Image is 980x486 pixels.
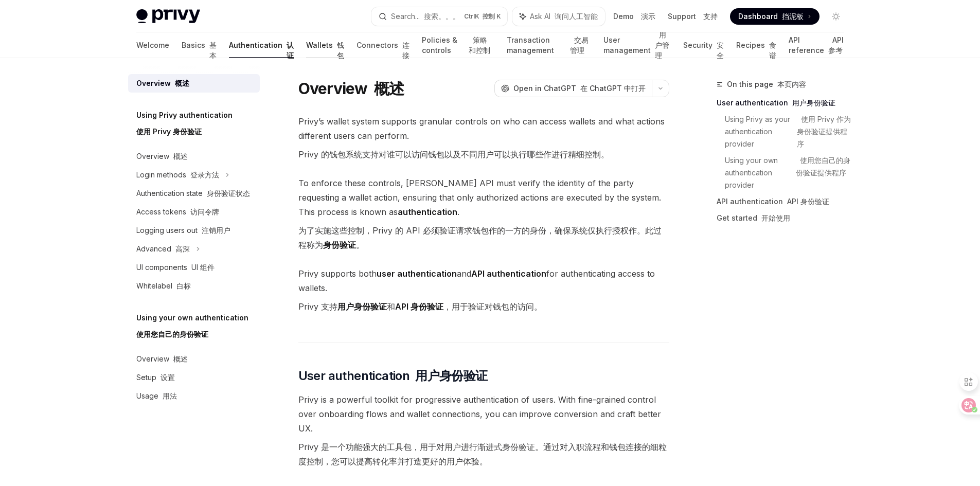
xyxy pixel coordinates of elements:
[128,184,260,203] a: Authentication state 身份验证状态
[191,263,215,272] font: UI 组件
[769,41,776,60] font: 食谱
[725,152,852,193] a: Using your own authentication provider 使用您自己的身份验证提供程序
[128,368,260,387] a: Setup 设置
[371,7,507,26] button: Search... 搜索。。。CtrlK 控制 K
[136,312,248,345] h5: Using your own authentication
[128,203,260,221] a: Access tokens 访问令牌
[298,114,669,166] span: Privy’s wallet system supports granular controls on who can access wallets and what actions diffe...
[402,41,409,60] font: 连接
[513,83,646,94] span: Open in ChatGPT
[136,330,208,338] font: 使用您自己的身份验证
[173,152,188,160] font: 概述
[828,8,844,25] button: Toggle dark mode
[298,301,542,312] font: Privy 支持 和 ，用于验证对钱包的访问。
[738,11,804,22] span: Dashboard
[136,371,175,384] div: Setup
[136,243,190,255] div: Advanced
[398,207,457,217] strong: authentication
[136,261,215,274] div: UI components
[136,127,202,136] font: 使用 Privy 身份验证
[175,79,189,87] font: 概述
[555,12,598,21] font: 询问人工智能
[173,354,188,363] font: 概述
[128,350,260,368] a: Overview 概述
[136,206,219,218] div: Access tokens
[613,11,655,22] a: Demo 演示
[229,33,294,58] a: Authentication 认证
[182,33,217,58] a: Basics 基本
[512,7,605,26] button: Ask AI 询问人工智能
[374,79,404,98] font: 概述
[176,281,191,290] font: 白标
[483,12,501,20] font: 控制 K
[464,12,501,21] span: Ctrl K
[202,226,230,235] font: 注销用户
[828,35,844,55] font: API 参考
[570,35,589,55] font: 交易管理
[337,301,387,312] strong: 用户身份验证
[287,41,294,60] font: 认证
[357,33,409,58] a: Connectors 连接
[603,33,671,58] a: User management 用户管理
[323,240,356,250] strong: 身份验证
[422,33,494,58] a: Policies & controls 策略和控制
[424,12,460,21] font: 搜索。。。
[128,147,260,166] a: Overview 概述
[128,387,260,405] a: Usage 用法
[136,224,230,237] div: Logging users out
[163,391,177,400] font: 用法
[128,277,260,295] a: Whitelabel 白标
[298,176,669,256] span: To enforce these controls, [PERSON_NAME] API must verify the identity of the party requesting a w...
[298,79,404,98] h1: Overview
[494,80,652,97] button: Open in ChatGPT 在 ChatGPT 中打开
[136,353,188,365] div: Overview
[797,115,851,148] font: 使用 Privy 作为身份验证提供程序
[507,33,592,58] a: Transaction management 交易管理
[471,268,546,279] strong: API authentication
[136,77,189,89] div: Overview
[469,35,490,55] font: 策略和控制
[136,9,200,24] img: light logo
[306,33,344,58] a: Wallets 钱包
[175,244,190,253] font: 高深
[717,193,852,210] a: API authentication API 身份验证
[730,8,819,25] a: Dashboard 挡泥板
[298,149,609,159] font: Privy 的钱包系统支持对谁可以访问钱包以及不同用户可以执行哪些作进行精细控制。
[727,78,806,91] span: On this page
[717,41,724,60] font: 安全
[298,266,669,318] span: Privy supports both and for authenticating access to wallets.
[136,33,169,58] a: Welcome
[190,207,219,216] font: 访问令牌
[580,84,646,93] font: 在 ChatGPT 中打开
[792,98,835,107] font: 用户身份验证
[136,109,233,142] h5: Using Privy authentication
[136,169,219,181] div: Login methods
[668,11,718,22] a: Support 支持
[641,12,655,21] font: 演示
[298,392,669,473] span: Privy is a powerful toolkit for progressive authentication of users. With fine-grained control ov...
[136,187,250,200] div: Authentication state
[377,268,457,279] strong: user authentication
[128,258,260,277] a: UI components UI 组件
[787,197,829,206] font: API 身份验证
[337,41,344,60] font: 钱包
[415,368,487,383] font: 用户身份验证
[190,170,219,179] font: 登录方法
[717,210,852,226] a: Get started 开始使用
[298,368,488,384] span: User authentication
[717,95,852,111] a: User authentication 用户身份验证
[530,11,598,22] span: Ask AI
[789,33,844,58] a: API reference API 参考
[298,225,662,250] font: 为了实施这些控制，Privy 的 API 必须验证请求钱包作的一方的身份，确保系统仅执行授权作。此过程称为 。
[128,221,260,240] a: Logging users out 注销用户
[761,213,790,222] font: 开始使用
[796,156,850,177] font: 使用您自己的身份验证提供程序
[683,33,724,58] a: Security 安全
[298,442,667,466] font: Privy 是一个功能强大的工具包，用于对用户进行渐进式身份验证。通过对入职流程和钱包连接的细粒度控制，您可以提高转化率并打造更好的用户体验。
[161,373,175,382] font: 设置
[209,41,217,60] font: 基本
[777,80,806,88] font: 本页内容
[136,150,188,163] div: Overview
[655,30,669,60] font: 用户管理
[736,33,776,58] a: Recipes 食谱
